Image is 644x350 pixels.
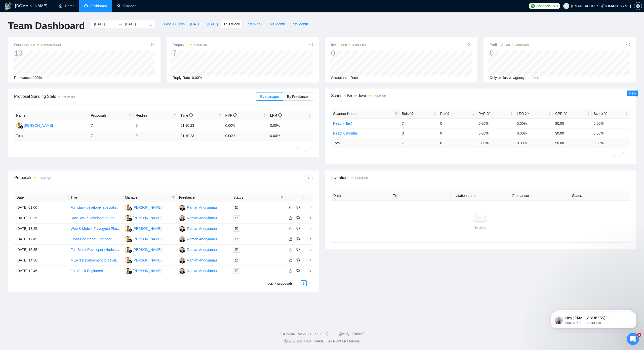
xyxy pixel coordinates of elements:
iframe: Intercom live chat [627,333,639,345]
span: PVR [225,113,237,117]
td: 0.00 % [476,138,515,148]
button: dislike [295,257,301,263]
span: like [289,269,292,273]
button: This Week [221,20,243,28]
div: Raman Andryianau [187,268,217,274]
th: Title [69,193,123,202]
td: 0.00% [223,120,268,131]
td: Web & Mobile Fiat/crypto Platform (wallet, Swaps, Dashboard) [69,224,123,234]
span: right [625,154,628,157]
button: Last Month [288,20,311,28]
span: Relevance [14,76,31,80]
time: 3 hours ago [352,43,366,46]
a: 1 [301,281,306,286]
span: Proposal Sending Stats [14,93,256,100]
span: [DATE] [207,21,218,27]
span: Manager [125,195,170,200]
button: right [307,145,313,151]
img: gigradar-bm.png [20,125,23,129]
td: Full Stack Engineers [69,266,123,276]
div: [PERSON_NAME] [133,257,162,263]
span: This Month [268,21,285,27]
button: dislike [295,268,301,274]
li: Total 7 proposals [266,280,293,286]
img: RA [179,268,185,274]
a: Web & Mobile Fiat/crypto Platform (wallet, Swaps, Dashboard) [71,227,168,231]
span: mail [235,227,238,230]
span: New [629,91,636,95]
td: Full stack developer specialising in react for long term cooperation [69,202,123,213]
span: info-circle [525,112,529,115]
td: [DATE] 12:46 [14,266,69,276]
span: Replies [136,113,173,118]
span: right [308,282,311,285]
span: Reply Rate [173,76,190,80]
span: like [289,227,292,231]
span: Last Month [291,21,308,27]
time: 3 hours ago [62,96,75,98]
time: 3 hours ago [515,43,529,46]
span: right [305,227,312,230]
button: dislike [295,226,301,232]
a: Full-Stack Developer (Node.js, React, TypeScript) [71,248,148,252]
span: Only exclusive agency members [490,76,540,80]
time: 3 hours ago [194,43,207,46]
span: dislike [296,237,300,241]
a: RARaman Andryianau [179,269,217,273]
span: Re [440,112,449,116]
img: RA [179,215,185,221]
td: 7 [400,118,438,128]
a: RARaman Andryianau [179,237,217,241]
img: HB [125,204,131,211]
a: HB[PERSON_NAME] [125,269,162,273]
img: RA [179,257,185,264]
span: dislike [296,258,300,262]
div: [PERSON_NAME] [133,215,162,221]
th: Freelancer [177,193,231,202]
li: Next Page [307,280,313,286]
button: like [288,226,294,232]
iframe: Intercom notifications сообщение [543,301,644,336]
img: HB [125,236,131,242]
td: 01:10:23 [178,131,223,141]
button: [DATE] [187,20,204,28]
td: Total [331,138,400,148]
span: download [305,177,312,181]
span: like [289,205,292,209]
img: HB [125,247,131,253]
span: right [308,146,311,149]
a: 1 [618,152,624,158]
td: Full-Stack Developer (Node.js, React, TypeScript) [69,245,123,255]
span: filter [171,194,176,201]
a: HB[PERSON_NAME] [125,205,162,209]
td: 0.00 % [268,131,313,141]
span: dislike [296,227,300,231]
a: @vadymhimself [338,332,364,336]
a: [DOMAIN_NAME] 1.26.0 (dev) [280,332,329,336]
th: Status [570,191,630,201]
a: RARaman Andryianau [179,258,217,262]
span: This Week [223,21,240,27]
div: [PERSON_NAME] [133,205,162,210]
span: left [296,282,299,285]
th: Replies [134,111,178,120]
div: Raman Andryianau [187,226,217,231]
td: [DATE] 14:30 [14,255,69,266]
td: $0.00 [553,128,591,138]
span: info-circle [309,43,313,46]
img: logo [4,2,12,10]
img: gigradar-bm.png [129,239,132,242]
td: 7 [89,131,134,141]
span: Invitations [331,42,366,48]
img: HB [125,257,131,264]
td: 0.00% [476,118,515,128]
td: $ 0.00 [553,138,591,148]
span: left [296,146,299,149]
img: RA [179,226,185,232]
span: Score [594,112,607,116]
button: dislike [295,247,301,253]
span: right [305,269,312,273]
td: 0.00 % [515,138,553,148]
